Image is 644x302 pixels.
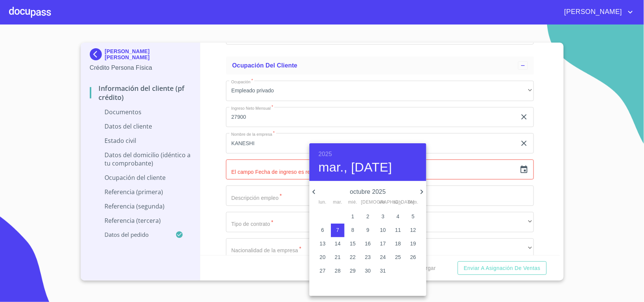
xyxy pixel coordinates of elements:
[380,226,386,234] p: 10
[361,210,375,224] button: 2
[391,237,405,251] button: 18
[381,213,384,220] p: 3
[376,237,390,251] button: 17
[406,210,420,224] button: 5
[320,267,326,274] p: 27
[321,226,324,234] p: 6
[412,213,415,220] p: 5
[350,240,356,247] p: 15
[391,224,405,237] button: 11
[318,159,392,175] button: mar., [DATE]
[395,240,401,247] p: 18
[350,253,356,261] p: 22
[320,253,326,261] p: 20
[335,240,341,247] p: 14
[331,264,344,278] button: 28
[365,240,371,247] p: 16
[406,237,420,251] button: 19
[397,213,400,220] p: 4
[316,224,329,237] button: 6
[410,226,416,234] p: 12
[335,267,341,274] p: 28
[320,240,326,247] p: 13
[410,253,416,261] p: 26
[406,224,420,237] button: 12
[366,213,369,220] p: 2
[395,253,401,261] p: 25
[380,253,386,261] p: 24
[410,240,416,247] p: 19
[351,226,354,234] p: 8
[406,199,420,206] span: dom.
[361,199,375,206] span: [DEMOGRAPHIC_DATA].
[380,267,386,274] p: 31
[395,226,401,234] p: 11
[391,210,405,224] button: 4
[361,224,375,237] button: 9
[331,237,344,251] button: 14
[391,251,405,264] button: 25
[316,264,329,278] button: 27
[361,237,375,251] button: 16
[380,240,386,247] p: 17
[346,224,360,237] button: 8
[406,251,420,264] button: 26
[346,210,360,224] button: 1
[346,251,360,264] button: 22
[376,210,390,224] button: 3
[331,199,344,206] span: mar.
[336,226,339,234] p: 7
[346,264,360,278] button: 29
[361,251,375,264] button: 23
[376,224,390,237] button: 10
[331,251,344,264] button: 21
[316,199,329,206] span: lun.
[376,199,390,206] span: vie.
[346,237,360,251] button: 15
[351,213,354,220] p: 1
[365,267,371,274] p: 30
[350,267,356,274] p: 29
[376,251,390,264] button: 24
[316,237,329,251] button: 13
[318,187,417,196] p: octubre 2025
[361,264,375,278] button: 30
[335,253,341,261] p: 21
[391,199,405,206] span: sáb.
[318,149,332,159] button: 2025
[376,264,390,278] button: 31
[366,226,369,234] p: 9
[316,251,329,264] button: 20
[346,199,360,206] span: mié.
[365,253,371,261] p: 23
[331,224,344,237] button: 7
